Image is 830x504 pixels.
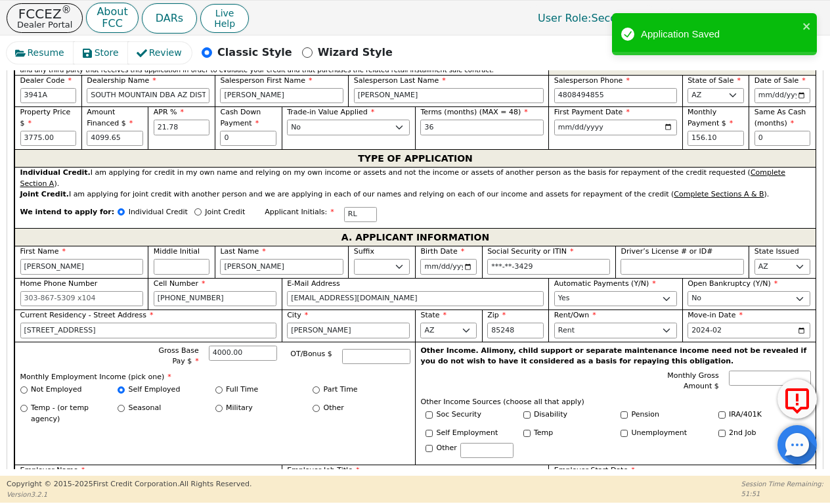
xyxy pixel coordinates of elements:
span: Open Bankruptcy (Y/N) [688,279,777,288]
span: Middle Initial [154,247,200,256]
p: Monthly Employment Income (pick one) [20,372,410,383]
button: Report Error to FCC [777,379,817,419]
p: Wizard Style [318,45,393,60]
label: 2nd Job [729,428,756,439]
span: TYPE OF APPLICATION [358,150,473,167]
a: User Role:Secondary [525,5,660,31]
label: Unemployment [632,428,688,439]
span: APR % [154,108,184,116]
span: Rent/Own [554,311,596,319]
span: Dealer Code [20,76,72,85]
div: I am applying for joint credit with another person and we are applying in each of our names and r... [20,189,811,200]
div: Application Saved [641,27,798,42]
p: 51:51 [741,489,823,499]
span: City [287,311,308,319]
u: Complete Section A [20,168,785,188]
span: Salesperson First Name [220,76,312,85]
input: Y/N [426,411,433,419]
span: Terms (months) (MAX = 48) [420,108,521,116]
span: User Role : [538,12,591,24]
span: Employer Start Date [554,466,635,474]
p: Copyright © 2015- 2025 First Credit Corporation. [7,479,251,490]
span: Last Name [220,247,265,256]
input: Y/N [523,430,531,437]
span: A. APPLICANT INFORMATION [341,229,489,246]
span: Automatic Payments (Y/N) [554,279,656,288]
label: Temp [534,428,553,439]
label: Pension [632,409,659,421]
input: 303-867-5309 x104 [20,291,143,307]
p: Version 3.2.1 [7,490,251,499]
span: First Name [20,247,66,256]
input: 303-867-5309 x104 [554,88,677,104]
strong: Individual Credit. [20,168,91,177]
p: Classic Style [217,45,292,60]
input: YYYY-MM-DD [554,120,677,135]
input: Y/N [621,411,628,419]
span: Monthly Gross Amount $ [667,371,719,391]
span: State of Sale [688,76,741,85]
button: AboutFCC [86,3,138,34]
input: Y/N [523,411,531,419]
p: Individual Credit [129,207,188,218]
label: Self Employed [129,384,181,396]
span: E-Mail Address [287,279,340,288]
span: Birth Date [420,247,464,256]
span: Monthly Payment $ [688,108,733,127]
span: Cash Down Payment [220,108,261,127]
a: DARs [142,3,197,34]
span: Date of Sale [754,76,806,85]
p: About [97,7,127,17]
input: 0 [754,131,811,147]
label: Disability [534,409,567,421]
input: YYYY-MM-DD [754,88,811,104]
span: Same As Cash (months) [754,108,806,127]
input: Y/N [718,411,726,419]
span: State [420,311,447,319]
button: close [802,18,812,34]
div: I am applying for credit in my own name and relying on my own income or assets and not the income... [20,168,811,189]
p: FCCEZ [17,7,72,20]
p: Other Income Sources (choose all that apply) [421,397,811,408]
span: OT/Bonus $ [290,350,332,358]
label: Other [437,443,457,454]
span: Salesperson Last Name [354,76,446,85]
span: Store [95,46,119,60]
span: Zip [487,311,506,319]
p: Dealer Portal [17,20,72,29]
span: Suffix [354,247,374,256]
button: FCCEZ®Dealer Portal [7,3,83,33]
span: Gross Base Pay $ [159,346,199,366]
span: Current Residency - Street Address [20,311,154,319]
input: Y/N [718,430,726,437]
label: Full Time [226,384,258,396]
input: Hint: 156.10 [688,131,744,147]
span: All Rights Reserved. [179,480,251,488]
u: Complete Sections A & B [674,190,764,198]
span: Social Security or ITIN [487,247,573,256]
input: Y/N [621,430,628,437]
label: IRA/401K [729,409,762,421]
p: FCC [97,18,127,29]
span: First Payment Date [554,108,630,116]
p: Session Time Remaining: [741,479,823,489]
input: 90210 [487,323,544,338]
button: Store [74,42,129,64]
input: Y/N [426,430,433,437]
span: Employer Job Title [287,466,359,474]
span: Review [149,46,182,60]
label: Temp - (or temp agency) [31,403,118,424]
span: Home Phone Number [20,279,98,288]
span: Trade-in Value Applied [287,108,374,116]
span: Help [214,18,235,29]
button: 3941A:[PERSON_NAME] [663,8,823,28]
input: YYYY-MM-DD [420,259,477,275]
span: Applicant Initials: [265,208,334,216]
label: Part Time [324,384,358,396]
button: LiveHelp [200,4,249,33]
input: 000-00-0000 [487,259,610,275]
span: Cell Number [154,279,206,288]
